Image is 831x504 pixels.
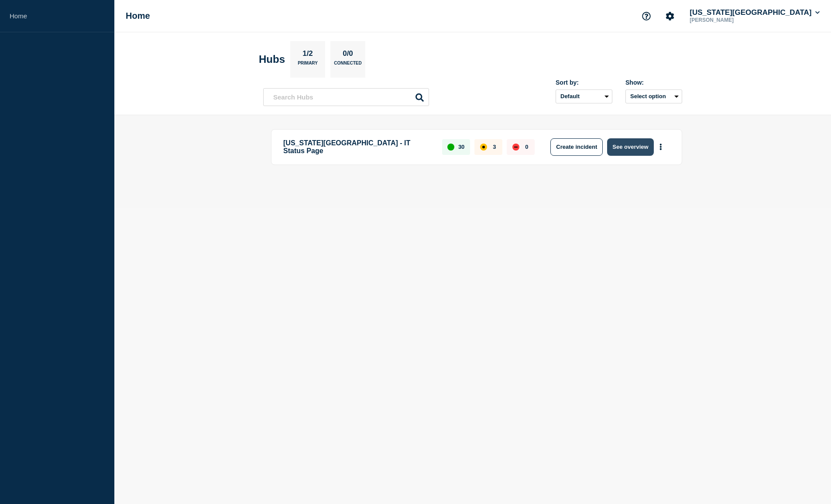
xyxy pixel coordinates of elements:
button: Select option [625,89,682,103]
p: Primary [298,61,318,70]
div: affected [480,144,487,151]
div: down [512,144,519,151]
p: [US_STATE][GEOGRAPHIC_DATA] - IT Status Page [283,138,432,156]
p: [PERSON_NAME] [688,17,779,23]
div: up [447,144,454,151]
p: Connected [334,61,361,70]
p: 30 [458,144,464,150]
h1: Home [126,11,150,21]
p: 1/2 [299,49,316,61]
button: See overview [607,138,653,156]
button: More actions [655,139,666,155]
input: Search Hubs [263,88,429,106]
button: Create incident [550,138,603,156]
p: 3 [493,144,496,150]
div: Sort by: [556,79,612,86]
button: [US_STATE][GEOGRAPHIC_DATA] [688,8,821,17]
p: 0 [525,144,528,150]
h2: Hubs [259,53,285,65]
button: Support [637,7,656,25]
button: Account settings [661,7,679,25]
select: Sort by [556,89,612,103]
p: 0/0 [340,49,357,61]
div: Show: [625,79,682,86]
